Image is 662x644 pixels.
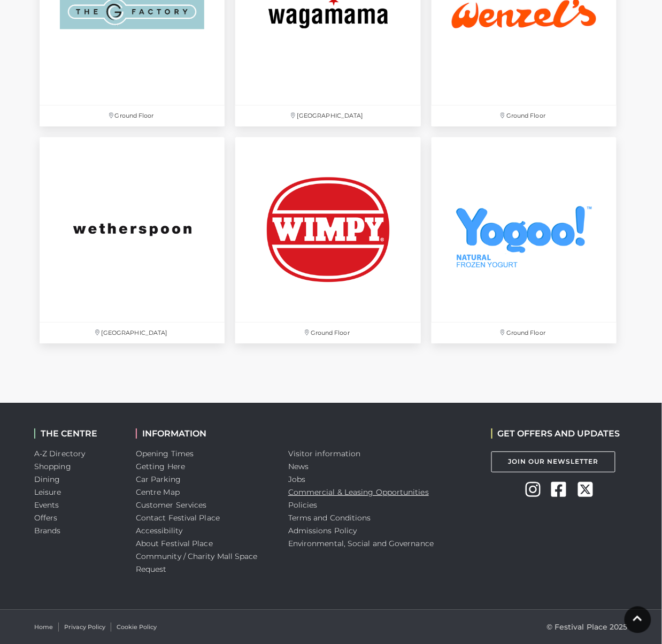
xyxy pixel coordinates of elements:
[288,513,371,523] a: Terms and Conditions
[136,500,207,510] a: Customer Services
[230,132,426,349] a: Ground Floor
[546,620,628,633] p: © Festival Place 2025
[136,449,194,458] a: Opening Times
[34,487,61,497] a: Leisure
[34,132,230,349] a: [GEOGRAPHIC_DATA]
[432,105,617,126] p: Ground Floor
[235,105,420,126] p: [GEOGRAPHIC_DATA]
[136,513,220,523] a: Contact Festival Place
[288,487,429,497] a: Commercial & Leasing Opportunities
[288,500,318,510] a: Policies
[136,462,185,471] a: Getting Here
[34,428,120,439] h2: THE CENTRE
[34,513,58,523] a: Offers
[34,474,60,484] a: Dining
[34,449,85,458] a: A-Z Directory
[432,323,617,343] p: Ground Floor
[136,551,258,574] a: Community / Charity Mall Space Request
[136,428,272,439] h2: INFORMATION
[288,474,305,484] a: Jobs
[426,132,622,349] a: Yogoo at Festival Place Ground Floor
[288,526,357,535] a: Admissions Policy
[136,526,182,535] a: Accessibility
[34,462,71,471] a: Shopping
[288,539,434,548] a: Environmental, Social and Governance
[432,137,617,322] img: Yogoo at Festival Place
[64,623,105,632] a: Privacy Policy
[235,323,420,343] p: Ground Floor
[491,428,620,439] h2: GET OFFERS AND UPDATES
[40,105,225,126] p: Ground Floor
[136,474,181,484] a: Car Parking
[117,623,157,632] a: Cookie Policy
[136,539,213,548] a: About Festival Place
[136,487,180,497] a: Centre Map
[491,451,615,472] a: Join Our Newsletter
[34,500,59,510] a: Events
[34,526,61,535] a: Brands
[288,449,361,458] a: Visitor information
[40,323,225,343] p: [GEOGRAPHIC_DATA]
[34,623,53,632] a: Home
[288,462,309,471] a: News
